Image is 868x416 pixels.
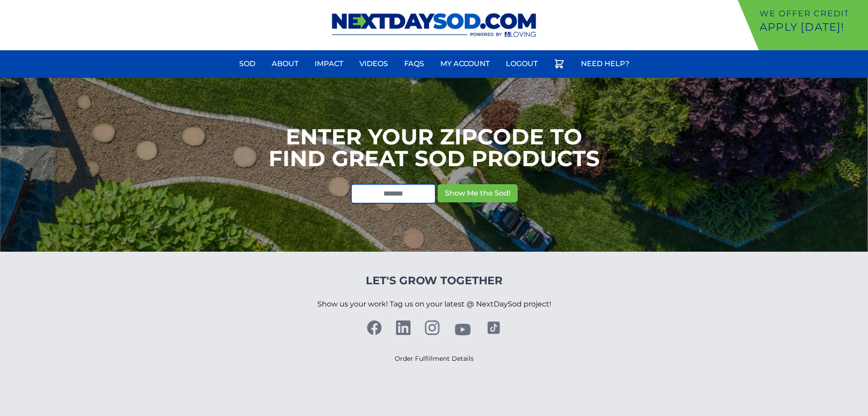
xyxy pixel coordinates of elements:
[438,184,518,202] button: Show Me the Sod!
[317,273,551,288] h4: Let's Grow Together
[759,20,864,34] p: Apply [DATE]!
[309,53,349,75] a: Impact
[759,7,864,20] p: We offer Credit
[266,53,304,75] a: About
[435,53,495,75] a: My Account
[269,126,600,169] h1: Enter your Zipcode to Find Great Sod Products
[399,53,429,75] a: FAQs
[395,354,474,363] a: Order Fulfillment Details
[500,53,543,75] a: Logout
[576,53,635,75] a: Need Help?
[234,53,261,75] a: Sod
[354,53,393,75] a: Videos
[317,288,551,320] p: Show us your work! Tag us on your latest @ NextDaySod project!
